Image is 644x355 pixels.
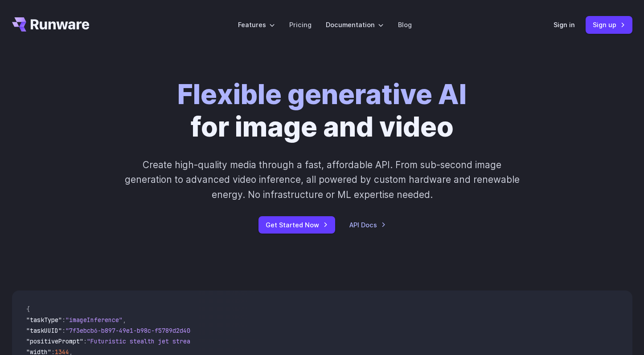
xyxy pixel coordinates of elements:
span: : [62,327,66,335]
span: "positivePrompt" [26,337,83,345]
span: "Futuristic stealth jet streaking through a neon-lit cityscape with glowing purple exhaust" [87,337,411,345]
a: Sign up [586,16,632,33]
span: "7f3ebcb6-b897-49e1-b98c-f5789d2d40d7" [66,327,201,335]
a: Get Started Now [258,216,335,234]
h1: for image and video [177,78,467,143]
a: Blog [398,20,412,30]
span: : [83,337,87,345]
p: Create high-quality media through a fast, affordable API. From sub-second image generation to adv... [123,157,521,202]
strong: Flexible generative AI [177,78,467,111]
label: Features [238,20,275,30]
a: API Docs [349,220,386,230]
span: "taskType" [26,316,62,324]
a: Sign in [554,20,575,30]
a: Go to / [12,17,90,32]
span: "imageInference" [66,316,123,324]
span: : [62,316,66,324]
span: { [26,305,30,313]
a: Pricing [289,20,312,30]
label: Documentation [326,20,384,30]
span: "taskUUID" [26,327,62,335]
span: , [123,316,126,324]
